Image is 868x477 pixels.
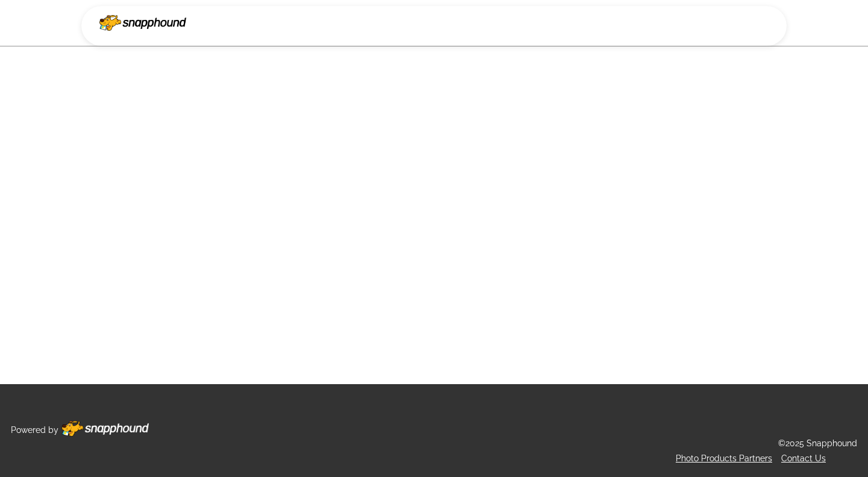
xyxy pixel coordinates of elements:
[781,453,826,463] a: Contact Us
[61,421,149,437] img: Footer
[676,453,772,463] a: Photo Products Partners
[99,15,186,31] img: Snapphound Logo
[778,436,857,451] p: ©2025 Snapphound
[11,423,58,438] p: Powered by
